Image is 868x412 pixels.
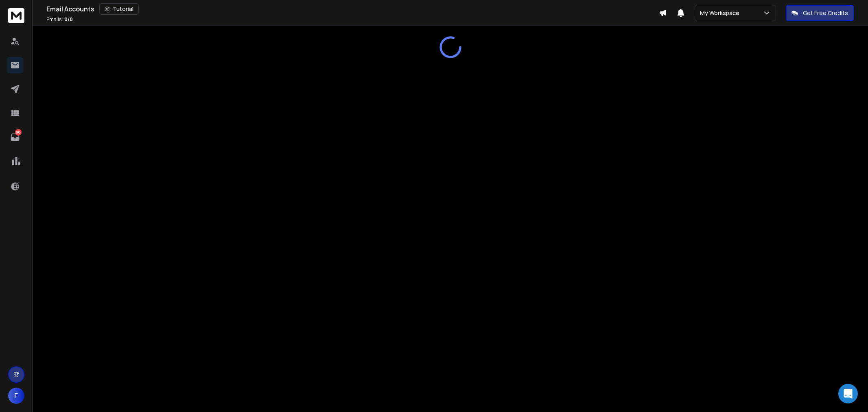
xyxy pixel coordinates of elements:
[46,3,659,15] div: Email Accounts
[15,129,22,136] p: 196
[786,5,854,21] button: Get Free Credits
[7,129,23,145] a: 196
[838,384,858,403] div: Open Intercom Messenger
[700,9,743,17] p: My Workspace
[46,16,73,23] p: Emails :
[8,388,24,404] button: F
[803,9,848,17] p: Get Free Credits
[99,3,139,15] button: Tutorial
[64,16,73,23] span: 0 / 0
